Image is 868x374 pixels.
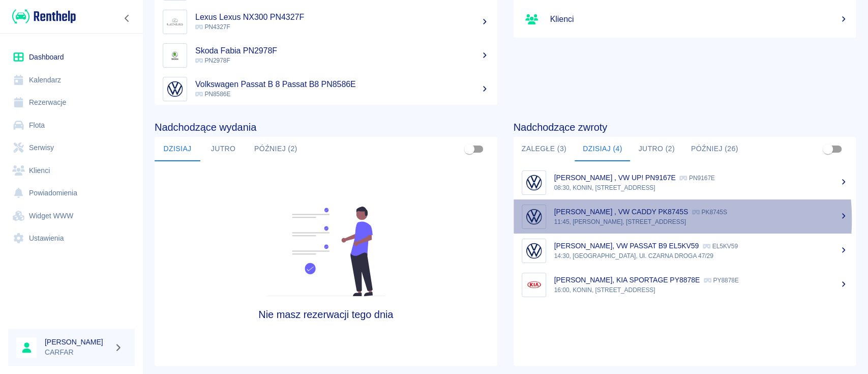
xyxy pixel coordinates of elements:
[524,207,544,226] img: Image
[554,174,676,182] p: [PERSON_NAME] , VW UP! PN9167E
[514,199,856,234] a: Image[PERSON_NAME] , VW CADDY PK8745S PK8745S11:45, [PERSON_NAME], [STREET_ADDRESS]
[683,137,746,161] button: Później (26)
[155,137,200,161] button: Dzisiaj
[514,268,856,302] a: Image[PERSON_NAME], KIA SPORTAGE PY8878E PY8878E16:00, KONIN, [STREET_ADDRESS]
[8,227,135,250] a: Ustawienia
[554,208,688,216] p: [PERSON_NAME] , VW CADDY PK8745S
[195,57,230,64] span: PN2978F
[514,165,856,199] a: Image[PERSON_NAME] , VW UP! PN9167E PN9167E08:30, KONIN, [STREET_ADDRESS]
[704,277,739,284] p: PY8878E
[155,121,497,133] h4: Nadchodzące wydania
[550,14,848,24] h5: Klienci
[195,12,489,22] h5: Lexus Lexus NX300 PN4327F
[514,234,856,268] a: Image[PERSON_NAME], VW PASSAT B9 EL5KV59 EL5KV5914:30, [GEOGRAPHIC_DATA], Ul. CZARNA DROGA 47/29
[119,12,135,25] button: Zwiń nawigację
[554,285,848,295] p: 16:00, KONIN, [STREET_ADDRESS]
[8,136,135,159] a: Serwisy
[8,114,135,137] a: Flota
[554,183,848,192] p: 08:30, KONIN, [STREET_ADDRESS]
[524,275,544,295] img: Image
[8,46,135,69] a: Dashboard
[165,79,185,99] img: Image
[514,137,575,161] button: Zaległe (3)
[8,182,135,205] a: Powiadomienia
[524,173,544,192] img: Image
[195,23,230,31] span: PN4327F
[460,139,479,159] span: Pokaż przypisane tylko do mnie
[703,243,738,250] p: EL5KV59
[155,39,497,72] a: ImageSkoda Fabia PN2978F PN2978F
[45,337,110,347] h6: [PERSON_NAME]
[155,5,497,39] a: ImageLexus Lexus NX300 PN4327F PN4327F
[818,139,837,159] span: Pokaż przypisane tylko do mnie
[246,137,306,161] button: Później (2)
[8,8,76,25] a: Renthelp logo
[195,79,489,90] h5: Volkswagen Passat B 8 Passat B8 PN8586E
[554,217,848,226] p: 11:45, [PERSON_NAME], [STREET_ADDRESS]
[514,121,856,133] h4: Nadchodzące zwroty
[8,159,135,182] a: Klienci
[8,69,135,92] a: Kalendarz
[514,5,856,34] a: Klienci
[165,12,185,32] img: Image
[554,276,700,284] p: [PERSON_NAME], KIA SPORTAGE PY8878E
[679,175,714,182] p: PN9167E
[200,137,246,161] button: Jutro
[165,46,185,65] img: Image
[45,347,110,358] p: CARFAR
[692,209,727,216] p: PK8745S
[630,137,682,161] button: Jutro (2)
[195,91,230,98] span: PN8586E
[12,8,76,25] img: Renthelp logo
[260,207,392,296] img: Fleet
[8,205,135,227] a: Widget WWW
[575,137,631,161] button: Dzisiaj (4)
[8,91,135,114] a: Rezerwacje
[197,308,454,321] h4: Nie masz rezerwacji tego dnia
[554,251,848,261] p: 14:30, [GEOGRAPHIC_DATA], Ul. CZARNA DROGA 47/29
[155,72,497,106] a: ImageVolkswagen Passat B 8 Passat B8 PN8586E PN8586E
[195,46,489,56] h5: Skoda Fabia PN2978F
[524,241,544,261] img: Image
[554,242,699,250] p: [PERSON_NAME], VW PASSAT B9 EL5KV59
